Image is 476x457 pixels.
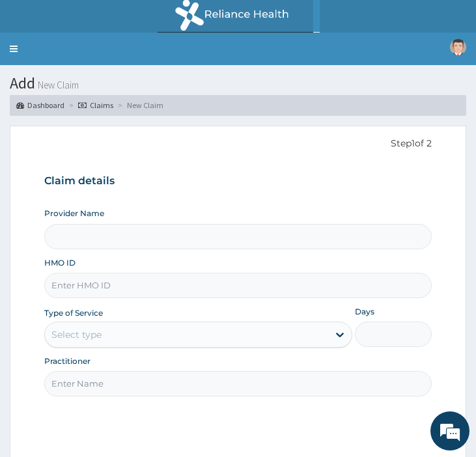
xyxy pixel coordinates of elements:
h3: Claim details [44,174,431,188]
input: Enter Name [44,371,431,396]
label: Days [355,306,374,317]
div: Select type [51,328,102,341]
label: Provider Name [44,208,104,219]
h1: Add [10,75,466,92]
li: New Claim [115,100,163,111]
a: Dashboard [16,100,64,111]
a: Claims [78,100,113,111]
label: Practitioner [44,355,91,367]
small: New Claim [35,80,79,90]
label: Type of Service [44,307,103,318]
img: User Image [450,39,466,55]
input: Enter HMO ID [44,273,431,298]
p: Step 1 of 2 [44,137,431,151]
label: HMO ID [44,257,76,268]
